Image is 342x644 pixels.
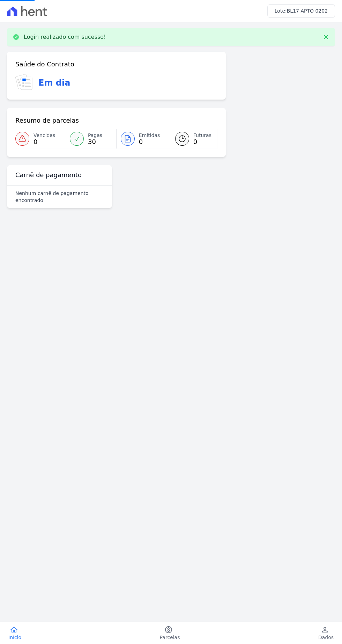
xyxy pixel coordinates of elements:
[15,116,79,125] h3: Resumo de parcelas
[287,8,328,14] span: BL17 APTO 0202
[88,139,102,145] span: 30
[15,60,74,68] h3: Saúde do Contrato
[24,34,106,41] p: Login realizado com sucesso!
[15,171,82,179] h3: Carnê de pagamento
[193,132,211,139] span: Futuras
[10,625,18,634] i: home
[66,129,116,149] a: Pagas 30
[318,634,334,641] span: Dados
[88,132,102,139] span: Pagas
[193,139,211,145] span: 0
[275,7,328,15] h3: Lote:
[310,625,342,641] a: personDados
[139,139,160,145] span: 0
[15,190,104,204] p: Nenhum carnê de pagamento encontrado
[164,625,173,634] i: paid
[151,625,188,641] a: paidParcelas
[15,129,66,149] a: Vencidas 0
[117,129,167,149] a: Emitidas 0
[321,625,329,634] i: person
[38,77,70,89] h3: Em dia
[34,139,55,145] span: 0
[160,634,180,641] span: Parcelas
[167,129,217,149] a: Futuras 0
[34,132,55,139] span: Vencidas
[8,634,21,641] span: Início
[139,132,160,139] span: Emitidas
